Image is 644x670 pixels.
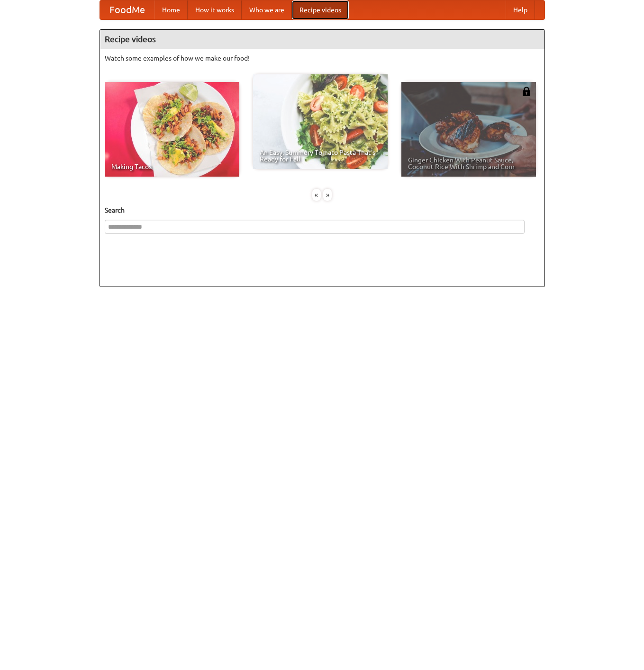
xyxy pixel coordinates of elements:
p: Watch some examples of how we make our food! [105,54,540,63]
a: How it works [188,0,242,19]
div: « [312,189,321,201]
span: Making Tacos [111,163,233,170]
a: Making Tacos [105,82,239,177]
a: Who we are [242,0,292,19]
a: An Easy, Summery Tomato Pasta That's Ready for Fall [253,74,388,169]
h4: Recipe videos [100,30,544,49]
a: Help [506,0,535,19]
h5: Search [105,205,540,215]
a: Home [154,0,188,19]
a: FoodMe [100,0,154,19]
img: 483408.png [522,87,531,96]
a: Recipe videos [292,0,349,19]
div: » [323,189,332,201]
span: An Easy, Summery Tomato Pasta That's Ready for Fall [260,149,381,162]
